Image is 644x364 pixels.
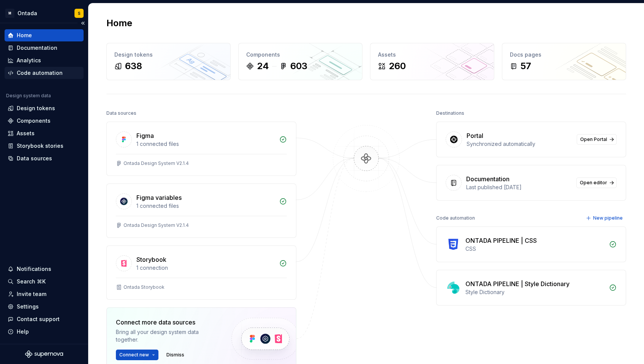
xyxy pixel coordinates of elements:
[116,318,218,327] div: Connect more data sources
[125,60,142,72] div: 638
[436,108,464,119] div: Destinations
[593,215,623,221] span: New pipeline
[465,236,537,245] div: ONTADA PIPELINE | CSS
[17,9,37,17] div: Ontada
[577,134,617,145] a: Open Portal
[510,51,618,59] div: Docs pages
[17,303,39,310] div: Settings
[246,51,354,59] div: Components
[465,288,604,296] div: Style Dictionary
[502,43,626,80] a: Docs pages57
[580,180,607,186] span: Open editor
[17,69,63,77] div: Code automation
[467,131,483,140] div: Portal
[17,278,46,285] div: Search ⌘K
[238,43,362,80] a: Components24603
[123,222,189,228] div: Ontada Design System V2.1.4
[5,275,84,288] button: Search ⌘K
[123,160,189,166] div: Ontada Design System V2.1.4
[5,9,14,18] div: M
[5,29,84,41] a: Home
[136,255,166,264] div: Storybook
[106,17,132,29] h2: Home
[436,213,475,223] div: Code automation
[116,328,218,343] div: Bring all your design system data together.
[136,140,275,148] div: 1 connected files
[17,117,51,125] div: Components
[17,265,51,273] div: Notifications
[114,51,223,59] div: Design tokens
[5,127,84,139] a: Assets
[290,60,307,72] div: 603
[389,60,406,72] div: 260
[136,131,154,140] div: Figma
[17,328,29,336] div: Help
[370,43,494,80] a: Assets260
[166,352,184,358] span: Dismiss
[119,352,149,358] span: Connect new
[136,202,275,210] div: 1 connected files
[78,18,88,28] button: Collapse sidebar
[106,245,296,300] a: Storybook1 connectionOntada Storybook
[580,136,607,142] span: Open Portal
[5,301,84,313] a: Settings
[5,313,84,325] button: Contact support
[5,42,84,54] a: Documentation
[465,245,604,253] div: CSS
[5,152,84,165] a: Data sources
[5,67,84,79] a: Code automation
[5,102,84,114] a: Design tokens
[6,93,51,99] div: Design system data
[25,350,63,358] svg: Supernova Logo
[465,279,570,288] div: ONTADA PIPELINE | Style Dictionary
[521,60,531,72] div: 57
[584,213,626,223] button: New pipeline
[136,193,182,202] div: Figma variables
[17,142,63,150] div: Storybook stories
[17,32,32,39] div: Home
[78,10,81,16] div: S
[17,315,60,323] div: Contact support
[467,140,572,148] div: Synchronized automatically
[5,263,84,275] button: Notifications
[576,177,617,188] a: Open editor
[106,108,136,119] div: Data sources
[5,326,84,338] button: Help
[17,130,35,137] div: Assets
[136,264,275,272] div: 1 connection
[466,184,572,191] div: Last published [DATE]
[5,54,84,66] a: Analytics
[2,5,87,21] button: MOntadaS
[5,140,84,152] a: Storybook stories
[116,350,158,360] button: Connect new
[5,115,84,127] a: Components
[378,51,486,59] div: Assets
[106,43,231,80] a: Design tokens638
[466,174,510,184] div: Documentation
[163,350,188,360] button: Dismiss
[17,104,55,112] div: Design tokens
[17,155,52,162] div: Data sources
[123,284,165,290] div: Ontada Storybook
[5,288,84,300] a: Invite team
[106,184,296,238] a: Figma variables1 connected filesOntada Design System V2.1.4
[257,60,269,72] div: 24
[106,122,296,176] a: Figma1 connected filesOntada Design System V2.1.4
[17,290,46,298] div: Invite team
[17,57,41,64] div: Analytics
[17,44,57,52] div: Documentation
